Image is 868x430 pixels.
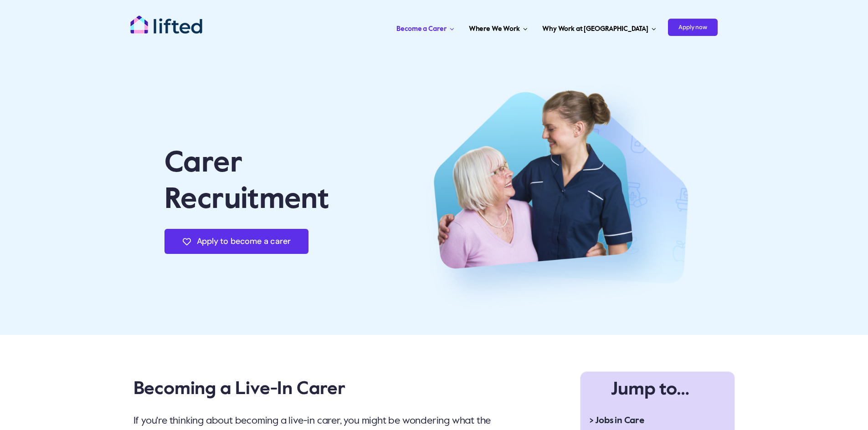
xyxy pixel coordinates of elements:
span: Becoming a Live-In Carer [134,380,345,398]
span: Where We Work [469,22,520,36]
span: Why Work at [GEOGRAPHIC_DATA] [542,22,648,36]
nav: Carer Jobs Menu [273,14,718,41]
img: Beome a Carer – Hero Image [415,68,704,326]
h2: Jump to… [580,377,720,402]
span: Apply now [668,19,718,36]
a: Apply to become a carer [164,229,308,254]
a: Become a Carer [394,14,457,41]
span: > Jobs in Care [590,414,644,428]
a: Apply now [668,14,718,41]
a: > Jobs in Care [580,413,720,429]
span: Carer Recruitment [164,149,329,214]
a: lifted-logo [130,15,203,24]
span: Become a Carer [396,22,446,36]
span: Apply to become a carer [197,237,291,246]
a: Where We Work [466,14,530,41]
a: Why Work at [GEOGRAPHIC_DATA] [539,14,659,41]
